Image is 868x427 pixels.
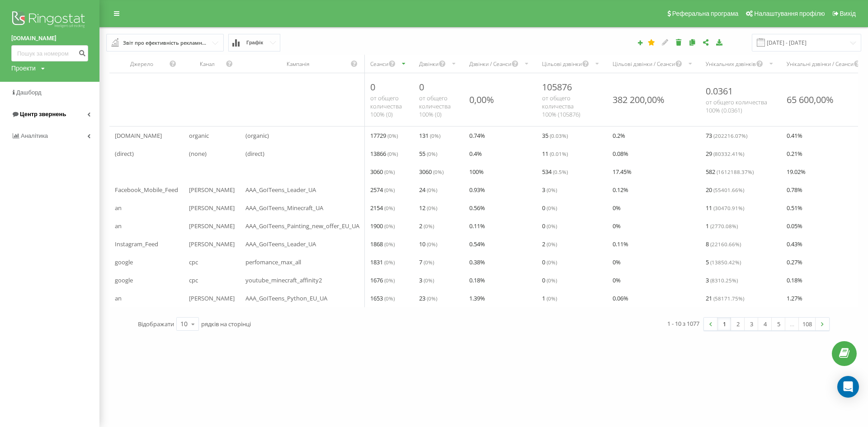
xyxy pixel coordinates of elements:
i: Видалити звіт [675,39,683,45]
span: [PERSON_NAME] [189,202,235,213]
span: 0.4 % [469,148,482,159]
span: 0 [370,81,375,93]
span: 0.11 % [469,221,485,231]
span: 0.74 % [469,130,485,141]
span: (direct) [115,148,134,159]
span: от общего количества 100% ( 0.0361 ) [706,98,767,114]
span: AAA_GoITeens_Leader_UA [245,239,316,249]
span: ( 8310.25 %) [710,277,738,284]
span: ( 0 %) [427,150,437,157]
span: google [115,257,133,267]
span: AAA_GoITeens_Minecraft_UA [245,202,323,213]
img: Ringostat logo [11,9,88,32]
span: ( 0 %) [384,204,395,211]
span: 100 % [469,166,484,177]
span: [PERSON_NAME] [189,239,235,249]
span: cpc [189,257,198,267]
span: 17729 [370,130,398,141]
span: 0.51 % [787,202,802,213]
div: Цільові дзвінки [542,60,582,68]
input: Пошук за номером [11,45,88,61]
a: 4 [758,318,772,330]
div: Цільові дзвінки / Сеанси [613,60,675,68]
span: ( 0 %) [427,295,437,302]
span: 0 % [613,202,621,213]
span: 0.0361 [706,85,733,97]
span: ( 13850.42 %) [710,258,741,266]
span: ( 0 %) [424,222,434,230]
button: Графік [228,34,280,52]
span: 0.06 % [613,293,628,304]
span: ( 0 %) [427,240,437,248]
span: ( 1612188.37 %) [717,168,754,175]
span: ( 30470.91 %) [713,204,744,211]
span: 3 [419,275,434,286]
span: 19.02 % [787,166,806,177]
span: 8 [706,239,741,249]
span: 17.45 % [613,166,632,177]
span: AAA_GoITeens_Python_EU_UA [245,293,327,304]
span: Графік [246,40,263,46]
span: 21 [706,293,744,304]
div: Open Intercom Messenger [837,376,859,398]
span: ( 0 %) [427,186,437,193]
span: ( 0.03 %) [550,132,568,139]
div: … [785,318,799,330]
span: [PERSON_NAME] [189,293,235,304]
span: 2154 [370,202,395,213]
a: 2 [731,318,745,330]
a: 1 [717,318,731,330]
span: 3 [542,184,557,195]
span: 2574 [370,184,395,195]
span: ( 0 %) [547,240,557,248]
span: 0.78 % [787,184,802,195]
div: Дзвінки / Сеанси [469,60,511,68]
span: 3060 [419,166,443,177]
span: Вихід [840,10,856,17]
span: 35 [542,130,568,141]
span: google [115,275,133,286]
i: Завантажити звіт [716,39,723,45]
span: 10 [419,239,437,249]
span: [PERSON_NAME] [189,184,235,195]
span: Дашборд [16,89,42,96]
span: 0.41 % [787,130,802,141]
span: ( 0.5 %) [553,168,568,175]
span: (none) [189,148,207,159]
span: 1 [542,293,557,304]
i: Поділитися налаштуваннями звіту [702,39,710,45]
span: 0.08 % [613,148,628,159]
div: Унікальні дзвінки / Сеанси [787,60,854,68]
span: ( 0 %) [547,222,557,230]
div: 10 [180,319,188,328]
span: 0.11 % [613,239,628,249]
span: ( 0 %) [547,277,557,284]
span: 0.18 % [469,275,485,286]
span: 1868 [370,239,395,249]
span: 534 [542,166,568,177]
span: 0.54 % [469,239,485,249]
span: ( 202216.07 %) [713,132,747,139]
span: ( 0 %) [384,277,395,284]
span: perfomance_max_all [245,257,301,267]
span: 0 [542,221,557,231]
span: 2 [542,239,557,249]
span: 0.93 % [469,184,485,195]
div: Дзвінки [419,60,439,68]
span: рядків на сторінці [201,320,251,328]
a: 5 [772,318,785,330]
span: 1831 [370,257,395,267]
span: Instagram_Feed [115,239,158,249]
span: an [115,202,122,213]
span: AAA_GoITeens_Painting_new_offer_EU_UA [245,221,359,231]
span: ( 0 %) [384,168,395,175]
span: AAA_GoITeens_Leader_UA [245,184,316,195]
span: 0 % [613,221,621,231]
span: ( 0 %) [387,132,398,139]
span: 11 [706,202,744,213]
span: Центр звернень [20,111,66,117]
span: ( 55401.66 %) [713,186,744,193]
div: Канал [189,60,226,68]
span: 0 [542,275,557,286]
div: Звіт про ефективність рекламних кампаній [123,38,208,48]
